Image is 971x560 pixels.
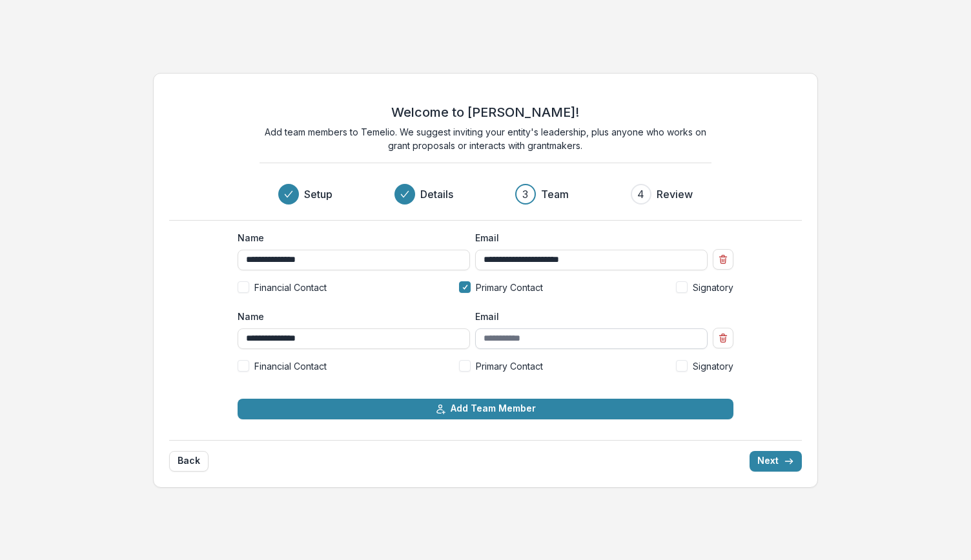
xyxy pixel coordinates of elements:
[750,451,802,472] button: Next
[475,310,700,323] label: Email
[713,249,733,270] button: Remove team member
[693,359,733,373] span: Signatory
[475,231,700,245] label: Email
[238,399,733,419] button: Add Team Member
[476,281,543,294] span: Primary Contact
[169,451,209,472] button: Back
[254,281,327,294] span: Financial Contact
[260,125,711,152] p: Add team members to Temelio. We suggest inviting your entity's leadership, plus anyone who works ...
[391,105,579,120] h2: Welcome to [PERSON_NAME]!
[420,186,453,202] h3: Details
[238,231,462,245] label: Name
[522,186,528,202] div: 3
[637,186,644,202] div: 4
[476,359,543,373] span: Primary Contact
[541,186,569,202] h3: Team
[713,328,733,348] button: Remove team member
[657,186,693,202] h3: Review
[693,281,733,294] span: Signatory
[254,359,327,373] span: Financial Contact
[238,310,462,323] label: Name
[278,184,693,205] div: Progress
[304,186,332,202] h3: Setup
